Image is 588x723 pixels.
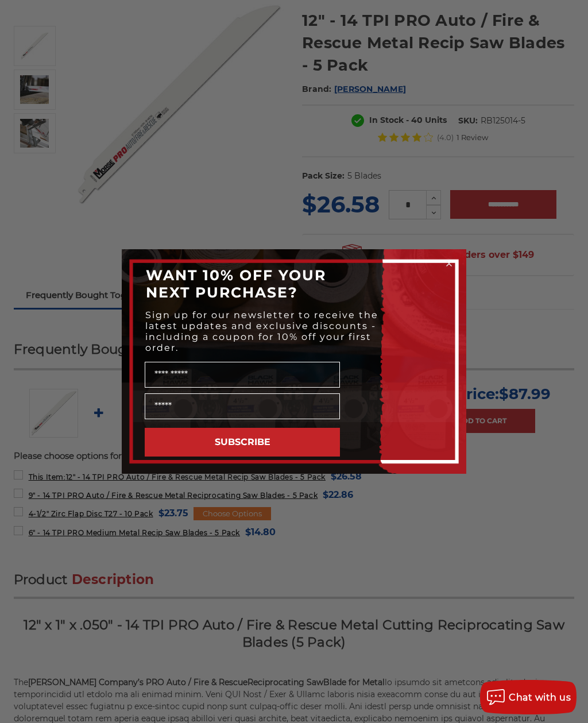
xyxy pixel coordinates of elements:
[509,692,571,703] span: Chat with us
[443,258,455,269] button: Close dialog
[145,393,340,419] input: Email
[146,266,326,301] span: WANT 10% OFF YOUR NEXT PURCHASE?
[480,680,577,714] button: Chat with us
[145,310,378,353] span: Sign up for our newsletter to receive the latest updates and exclusive discounts - including a co...
[145,428,340,457] button: SUBSCRIBE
